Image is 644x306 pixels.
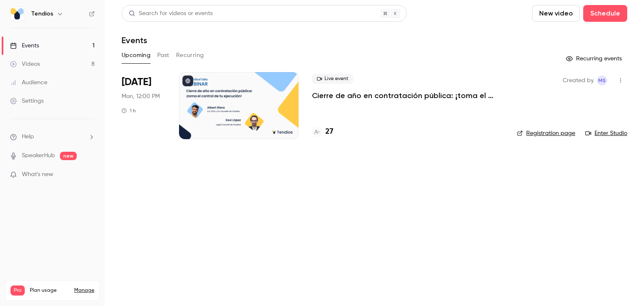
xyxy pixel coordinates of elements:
[85,171,95,179] iframe: Noticeable Trigger
[129,9,213,18] div: Search for videos or events
[532,5,580,22] button: New video
[60,152,77,160] span: new
[325,126,333,137] h4: 27
[22,132,34,141] span: Help
[10,7,24,21] img: Tendios
[31,10,53,18] h6: Tendios
[122,107,136,114] div: 1 h
[597,75,607,86] span: Maria Serra
[122,72,166,139] div: Oct 20 Mon, 12:00 PM (Europe/Madrid)
[563,75,594,86] span: Created by
[10,97,44,105] div: Settings
[562,52,627,65] button: Recurring events
[122,92,160,101] span: Mon, 12:00 PM
[312,126,333,137] a: 27
[312,91,504,101] a: Cierre de año en contratación pública: ¡toma el control de tu ejecución!
[122,49,151,62] button: Upcoming
[10,285,25,296] span: Pro
[10,60,40,68] div: Videos
[22,151,55,160] a: SpeakerHub
[10,41,39,50] div: Events
[517,129,575,137] a: Registration page
[598,75,606,86] span: MS
[10,132,95,141] li: help-dropdown-opener
[583,5,627,22] button: Schedule
[22,170,53,179] span: What's new
[176,49,204,62] button: Recurring
[157,49,169,62] button: Past
[312,74,353,84] span: Live event
[585,129,627,137] a: Enter Studio
[122,35,147,45] h1: Events
[74,287,94,294] a: Manage
[122,75,151,89] span: [DATE]
[10,78,47,87] div: Audience
[30,287,69,294] span: Plan usage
